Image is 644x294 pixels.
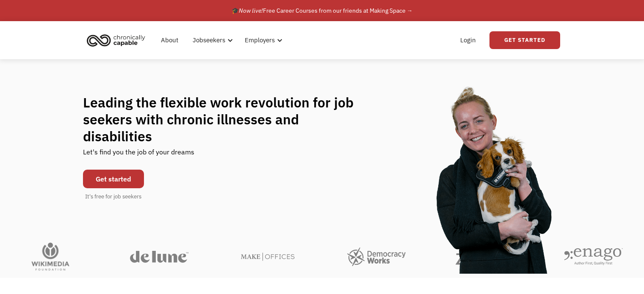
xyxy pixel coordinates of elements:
a: Login [455,27,481,54]
div: 🎓 Free Career Courses from our friends at Making Space → [232,5,413,16]
div: Jobseekers [193,35,225,45]
div: Let's find you the job of your dreams [83,145,194,165]
a: home [84,31,152,49]
em: Now live! [239,7,263,14]
a: Get started [83,170,144,188]
div: It's free for job seekers [85,192,141,201]
h1: Leading the flexible work revolution for job seekers with chronic illnesses and disabilities [83,94,370,145]
div: Jobseekers [188,27,235,54]
a: About [156,27,183,54]
img: Chronically Capable logo [84,31,148,49]
div: Employers [240,27,285,54]
div: Employers [245,35,275,45]
a: Get Started [489,31,560,49]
